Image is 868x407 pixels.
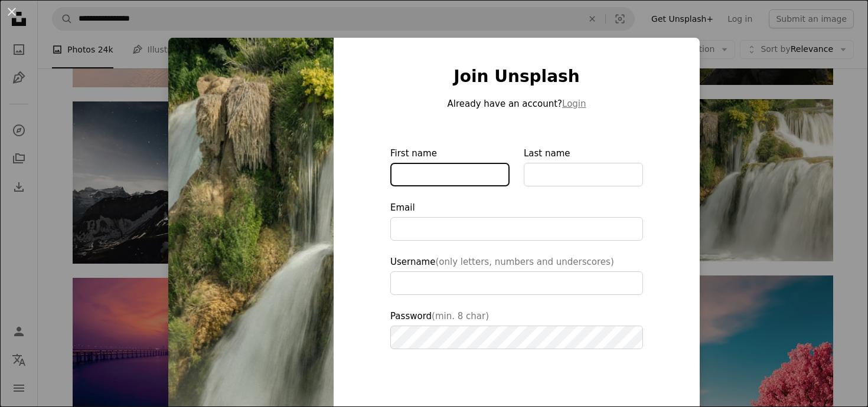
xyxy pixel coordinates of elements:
label: First name [390,146,510,186]
input: Username(only letters, numbers and underscores) [390,271,643,295]
input: First name [390,163,510,186]
button: Login [562,97,586,111]
label: Last name [524,146,643,186]
input: Email [390,217,643,241]
label: Username [390,255,643,295]
span: (min. 8 char) [432,311,489,321]
h1: Join Unsplash [390,66,643,87]
label: Email [390,201,643,241]
span: (only letters, numbers and underscores) [435,257,614,267]
p: Already have an account? [390,97,643,111]
label: Password [390,309,643,349]
input: Password(min. 8 char) [390,326,643,349]
input: Last name [524,163,643,186]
